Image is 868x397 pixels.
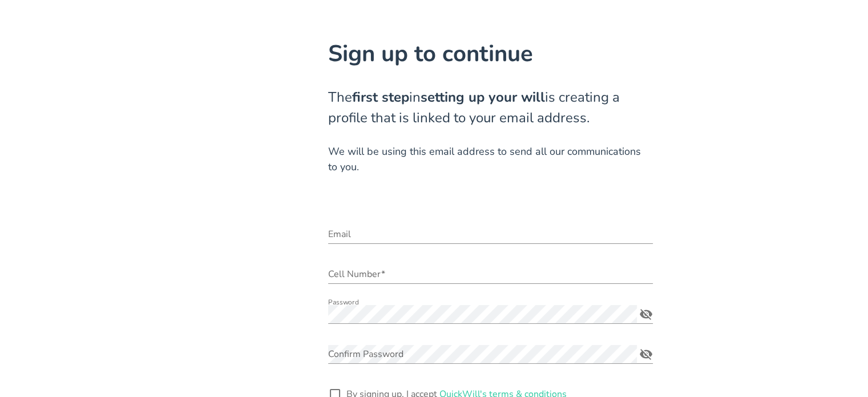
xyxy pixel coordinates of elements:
strong: first step [352,88,409,106]
p: We will be using this email address to send all our communications to you. [328,144,653,175]
label: Password [328,298,358,307]
button: Password appended action [636,307,656,322]
p: The in is creating a profile that is linked to your email address. [328,87,653,128]
h2: Sign up to continue [328,37,653,71]
button: Confirm Password appended action [636,347,656,362]
strong: setting up your will [421,88,545,106]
